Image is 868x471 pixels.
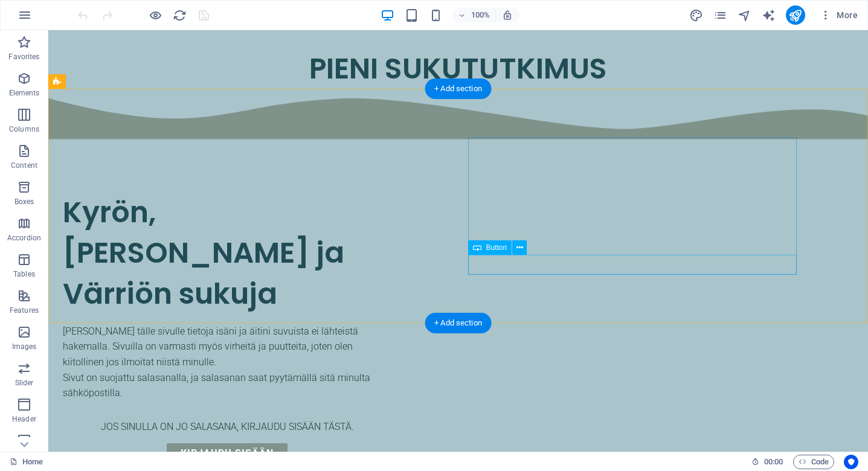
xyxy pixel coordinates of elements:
[12,342,37,351] p: Images
[10,455,43,469] a: Click to cancel selection. Double-click to open Pages
[844,455,858,469] button: Usercentrics
[15,378,34,388] p: Slider
[713,8,727,22] i: Pages (Ctrl+Alt+S)
[762,8,776,22] button: text_generator
[773,457,774,466] span: :
[793,455,834,469] button: Code
[689,8,704,22] button: design
[9,88,40,98] p: Elements
[764,455,783,469] span: 00 00
[786,5,805,25] button: publish
[815,5,863,25] button: More
[9,124,39,134] p: Columns
[486,244,507,251] span: Button
[425,78,492,99] div: + Add section
[799,455,829,469] span: Code
[788,8,802,22] i: Publish
[820,9,858,21] span: More
[172,8,187,22] button: reload
[8,52,39,62] p: Favorites
[14,197,34,207] p: Boxes
[452,8,495,22] button: 100%
[502,10,513,21] i: On resize automatically adjust zoom level to fit chosen device.
[148,8,162,22] button: Click here to leave preview mode and continue editing
[11,161,37,170] p: Content
[13,269,35,279] p: Tables
[471,8,490,22] h6: 100%
[12,414,36,424] p: Header
[689,8,703,22] i: Design (Ctrl+Alt+Y)
[425,313,492,333] div: + Add section
[738,8,751,22] i: Navigator
[738,8,752,22] button: navigator
[713,8,728,22] button: pages
[10,306,39,315] p: Features
[173,8,187,22] i: Reload page
[751,455,783,469] h6: Session time
[762,8,776,22] i: AI Writer
[7,233,41,243] p: Accordion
